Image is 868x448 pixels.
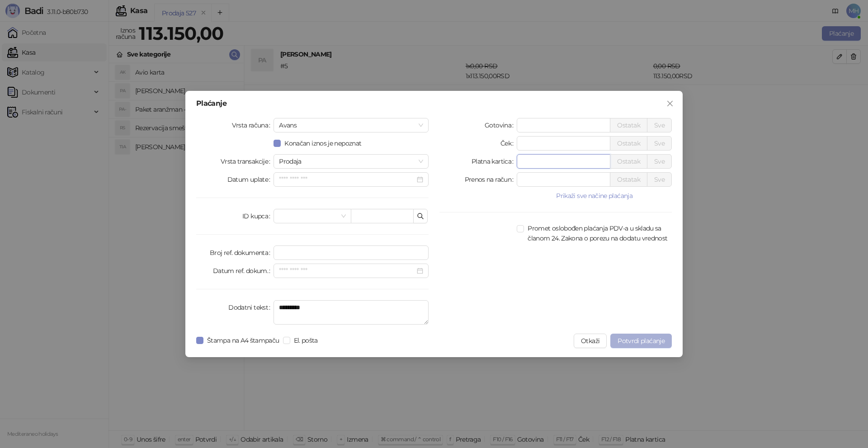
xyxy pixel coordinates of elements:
[666,100,674,107] span: close
[610,136,647,151] button: Ostatak
[279,266,415,276] input: Datum ref. dokum.
[618,337,665,345] span: Potvrdi plaćanje
[610,172,647,187] button: Ostatak
[281,138,365,148] span: Konačan iznos je nepoznat
[196,100,672,107] div: Plaćanje
[228,300,274,315] label: Dodatni tekst
[647,154,672,169] button: Sve
[290,335,321,345] span: El. pošta
[227,172,274,187] label: Datum uplate
[610,118,647,132] button: Ostatak
[274,300,429,325] textarea: Dodatni tekst
[647,172,672,187] button: Sve
[610,154,647,169] button: Ostatak
[472,154,517,169] label: Platna kartica
[279,174,415,184] input: Datum uplate
[500,136,517,151] label: Ček
[663,100,677,107] span: Zatvori
[203,335,283,345] span: Štampa na A4 štampaču
[485,118,517,132] label: Gotovina
[210,245,274,260] label: Broj ref. dokumenta
[610,334,672,348] button: Potvrdi plaćanje
[663,96,677,111] button: Close
[274,245,429,260] input: Broj ref. dokumenta
[232,118,274,132] label: Vrsta računa
[221,154,274,169] label: Vrsta transakcije
[279,155,423,168] span: Prodaja
[213,264,274,278] label: Datum ref. dokum.
[647,118,672,132] button: Sve
[279,118,423,132] span: Avans
[574,334,607,348] button: Otkaži
[465,172,517,187] label: Prenos na račun
[242,209,274,223] label: ID kupca
[517,190,672,201] button: Prikaži sve načine plaćanja
[524,223,672,243] span: Promet oslobođen plaćanja PDV-a u skladu sa članom 24. Zakona o porezu na dodatu vrednost
[647,136,672,151] button: Sve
